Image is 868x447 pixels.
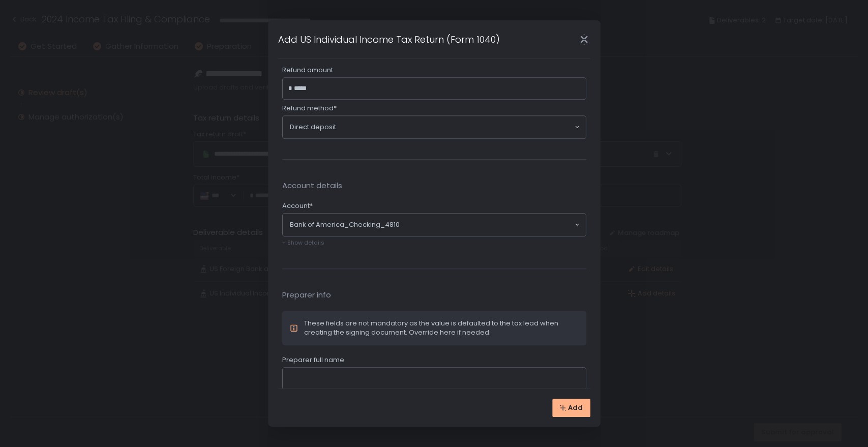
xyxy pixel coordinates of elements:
[282,66,333,75] span: Refund amount
[290,220,400,229] span: Bank of America_Checking_4810
[282,236,324,248] button: + Show details
[282,104,337,113] span: Refund method*
[282,289,586,301] span: Preparer info
[336,122,574,132] input: Search for option
[304,319,579,337] div: These fields are not mandatory as the value is defaulted to the tax lead when creating the signin...
[290,123,336,132] span: Direct deposit
[568,403,583,412] span: Add
[283,116,586,138] div: Search for option
[282,180,586,192] span: Account details
[278,33,500,46] h1: Add US Individual Income Tax Return (Form 1040)
[283,214,586,236] div: Search for option
[552,399,590,417] button: Add
[400,220,574,230] input: Search for option
[282,201,313,211] span: Account*
[568,34,601,45] div: Close
[282,239,324,247] span: + Show details
[282,355,344,365] span: Preparer full name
